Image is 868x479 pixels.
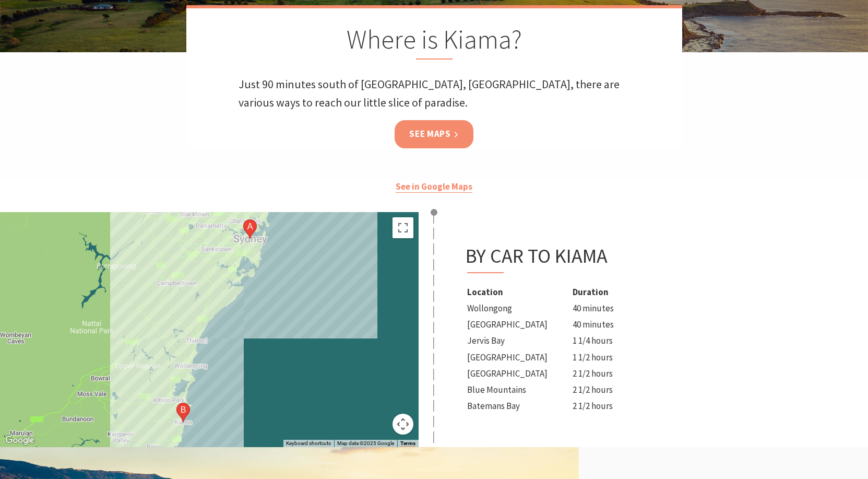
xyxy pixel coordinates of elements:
[572,382,626,398] td: 2 1/2 hours
[239,24,630,60] h2: Where is Kiama?
[466,244,672,273] h3: By Car to Kiama
[467,317,571,332] td: [GEOGRAPHIC_DATA]
[3,434,37,447] img: Google
[467,382,571,398] td: Blue Mountains
[3,434,37,447] a: Open this area in Google Maps (opens a new window)
[243,219,257,239] div: Sydney NSW, Australia
[467,301,571,316] td: Wollongong
[239,75,630,112] p: Just 90 minutes south of [GEOGRAPHIC_DATA], [GEOGRAPHIC_DATA], there are various ways to reach ou...
[467,350,571,365] td: [GEOGRAPHIC_DATA]
[467,333,571,348] td: Jervis Bay
[572,366,626,381] td: 2 1/2 hours
[572,350,626,365] td: 1 1/2 hours
[176,403,190,422] div: Kiama NSW 2533, Australia
[467,285,571,300] th: Location
[395,120,473,148] a: See Maps
[393,414,413,435] button: Map camera controls
[572,399,626,414] td: 2 1/2 hours
[467,366,571,381] td: [GEOGRAPHIC_DATA]
[572,285,626,300] th: Duration
[467,399,571,414] td: Batemans Bay
[572,317,626,332] td: 40 minutes
[400,440,415,447] a: Terms (opens in new tab)
[572,301,626,316] td: 40 minutes
[393,217,413,238] button: Toggle fullscreen view
[572,333,626,348] td: 1 1/4 hours
[286,440,331,447] button: Keyboard shortcuts
[337,440,394,446] span: Map data ©2025 Google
